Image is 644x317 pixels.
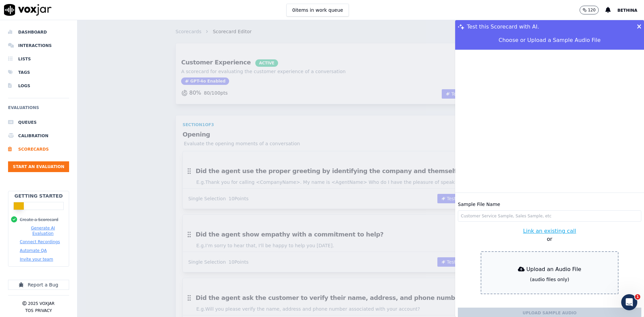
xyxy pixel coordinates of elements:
[496,34,603,47] div: Choose or Upload a Sample Audio File
[20,225,66,236] button: Generate AI Evaluation
[8,116,69,129] a: Queues
[481,251,618,294] button: Upload an Audio File (audio files only)
[14,193,63,199] h2: Getting Started
[8,161,69,172] button: Start an Evaluation
[580,6,605,14] button: 120
[530,276,569,283] div: (audio files only)
[20,239,60,245] button: Connect Recordings
[20,257,53,262] button: Invite your team
[25,308,33,313] button: TOS
[8,39,69,52] a: Interactions
[4,4,52,16] img: voxjar logo
[618,8,637,13] span: Bethina
[8,280,69,290] button: Report a Bug
[8,25,69,39] a: Dashboard
[8,66,69,79] a: Tags
[286,4,349,16] button: 0items in work queue
[8,104,69,116] h6: Evaluations
[8,143,69,156] a: Scorecards
[458,210,641,222] input: Customer Service Sample, Sales Sample, etc
[580,6,599,14] button: 120
[458,235,641,243] p: or
[20,248,47,253] button: Automate QA
[635,294,640,300] span: 1
[621,294,637,310] iframe: Intercom live chat
[455,20,644,34] div: Test this Scorecard with AI.
[8,129,69,143] a: Calibration
[458,201,641,208] label: Sample File Name
[618,6,644,14] button: Bethina
[35,308,52,313] button: Privacy
[523,227,576,235] button: Link an existing call
[8,79,69,93] a: Logs
[515,263,584,276] div: Upload an Audio File
[28,301,54,306] p: 2025 Voxjar
[588,7,596,13] p: 120
[8,52,69,66] a: Lists
[20,217,58,222] button: Create a Scorecard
